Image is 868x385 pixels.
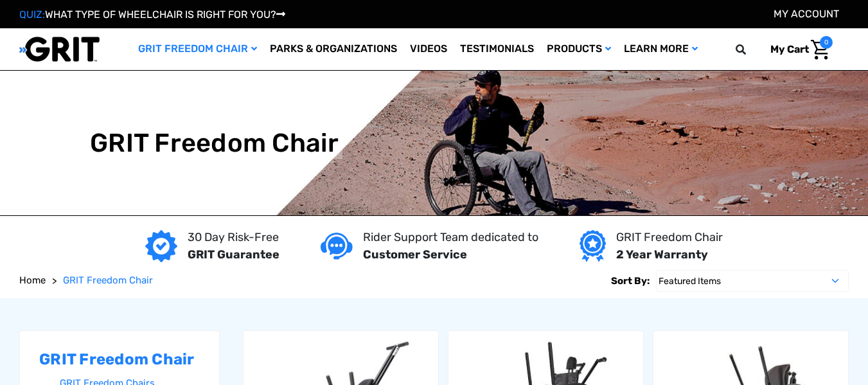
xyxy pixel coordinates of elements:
[39,350,200,369] h2: GRIT Freedom Chair
[188,229,279,246] p: 30 Day Risk-Free
[363,247,467,262] strong: Customer Service
[770,43,809,55] span: My Cart
[403,28,454,70] a: Videos
[263,28,403,70] a: Parks & Organizations
[188,247,279,262] strong: GRIT Guarantee
[363,229,538,246] p: Rider Support Team dedicated to
[90,128,339,159] h1: GRIT Freedom Chair
[811,40,829,60] img: Cart
[611,270,650,292] label: Sort By:
[63,273,153,288] a: GRIT Freedom Chair
[19,274,46,286] span: Home
[761,36,833,63] a: Cart with 0 items
[540,28,617,70] a: Products
[580,230,606,262] img: Year warranty
[741,36,761,63] input: Search
[774,8,839,20] a: Account
[63,274,153,286] span: GRIT Freedom Chair
[19,8,285,21] a: QUIZ:WHAT TYPE OF WHEELCHAIR IS RIGHT FOR YOU?
[19,273,46,288] a: Home
[454,28,540,70] a: Testimonials
[145,230,177,262] img: GRIT Guarantee
[616,247,708,262] strong: 2 Year Warranty
[321,233,353,259] img: Customer service
[19,8,45,21] span: QUIZ:
[616,229,723,246] p: GRIT Freedom Chair
[19,36,100,62] img: GRIT All-Terrain Wheelchair and Mobility Equipment
[617,28,704,70] a: Learn More
[820,36,833,49] span: 0
[132,28,263,70] a: GRIT Freedom Chair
